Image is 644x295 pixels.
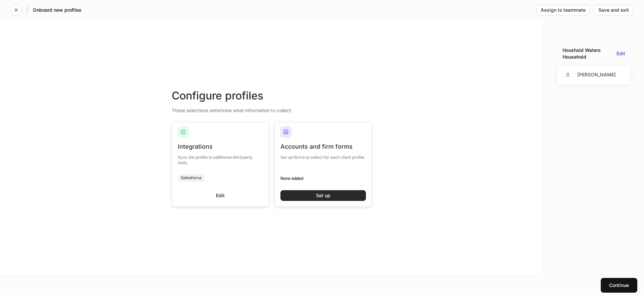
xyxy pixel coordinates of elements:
[280,190,366,201] button: Set up
[178,151,263,165] div: Sync the profile to additional third party tools.
[178,190,263,201] button: Edit
[562,70,616,80] div: [PERSON_NAME]
[598,8,629,12] div: Save and exit
[316,193,330,198] div: Set up
[594,5,633,15] button: Save and exit
[280,175,366,181] h6: None added
[541,8,586,12] div: Assign to teammate
[33,7,82,13] h5: Onboard new profiles
[536,5,590,15] button: Assign to teammate
[616,51,625,56] button: Edit
[609,283,629,288] div: Continue
[172,88,372,103] div: Configure profiles
[280,143,366,151] div: Accounts and firm forms
[178,143,263,151] div: Integrations
[181,174,202,181] div: Salesforce
[562,47,614,60] div: Houshold Waters Household
[601,278,637,293] button: Continue
[172,103,372,114] div: These selections determine what information to collect.
[216,193,225,198] div: Edit
[280,151,366,160] div: Set up forms to collect for each client profile.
